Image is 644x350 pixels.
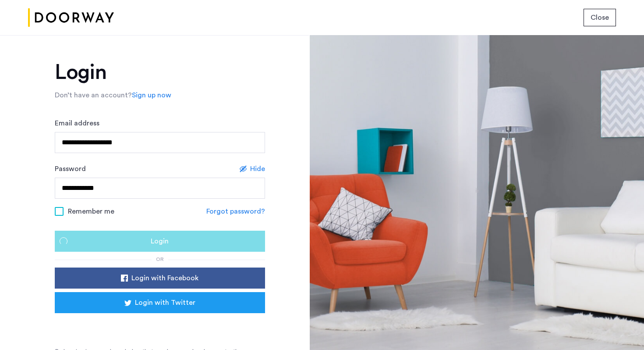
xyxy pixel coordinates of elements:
[584,9,616,26] button: button
[68,206,114,217] span: Remember me
[55,118,99,129] label: Email address
[591,12,609,23] span: Close
[55,92,132,99] span: Don’t have an account?
[156,257,164,262] span: or
[55,268,265,289] button: button
[55,292,265,313] button: button
[28,1,114,34] img: logo
[250,164,265,174] span: Hide
[68,316,252,335] iframe: Sign in with Google Button
[131,273,198,283] span: Login with Facebook
[55,231,265,252] button: button
[55,62,265,83] h1: Login
[206,206,265,217] a: Forgot password?
[55,164,86,174] label: Password
[132,90,171,100] a: Sign up now
[151,236,169,246] span: Login
[135,297,195,308] span: Login with Twitter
